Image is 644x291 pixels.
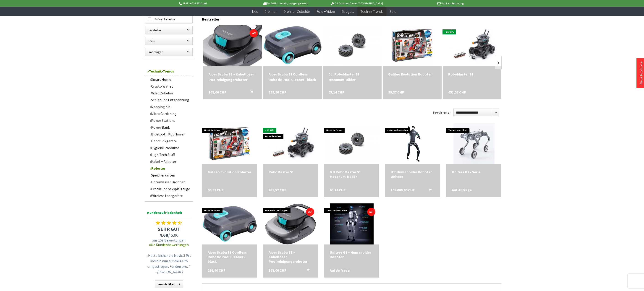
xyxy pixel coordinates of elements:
[202,206,257,242] img: Aiper Scuba E1 Cordless Robotic Pool Cleaner - black
[338,7,357,16] a: Gadgets
[147,144,193,151] a: Hygiene Produkte
[155,280,183,288] a: zum Artikel
[147,158,193,165] a: Kabel + Adapter
[147,110,193,117] a: Micro Gardening
[445,25,499,66] img: RoboMaster S1
[208,170,252,174] div: Galileo Evolution Roboter
[433,109,450,116] label: Sortierung:
[145,67,193,76] a: Technik-Trends
[330,170,374,179] a: DJI RoboMaster S1 Mecanum-Räder 65,14 CHF
[323,26,382,65] img: DJI RoboMaster S1 Mecanum-Räder
[202,12,501,24] div: Bestseller
[360,9,383,14] span: Technik-Trends
[269,89,286,95] span: 299,90 CHF
[423,188,434,194] button: In den Warenkorb
[330,250,374,259] a: Unitree G1 – Humanoider Roboter Auf Anfrage
[391,170,435,179] a: H1: Humanoider Roboter Unitree 105.000,00 CHF In den Warenkorb
[178,1,249,6] p: Hotline 032 511 11 03
[147,103,193,110] a: Mapping Kit
[448,71,496,77] a: RoboMaster S1 451,57 CHF
[263,26,322,65] img: Aiper Scuba E1 Cordless Robotic Pool Cleaner - black
[392,123,433,164] img: H1: Humanoider Roboter Unitree
[147,179,193,185] a: Unterwasser Drohnen
[145,26,192,34] label: Hersteller
[265,203,316,244] img: Aiper Scuba SE – Kabelloser Poolreinigungsroboter
[147,210,191,218] span: Kundenzufriedenheit
[391,170,435,179] div: H1: Humanoider Roboter Unitree
[249,1,321,6] p: Bis 16 Uhr bestellt, morgen geliefert.
[145,15,192,23] label: Sofort lieferbar
[245,89,256,95] button: In den Warenkorb
[328,71,376,82] a: DJI RoboMaster S1 Mecanum-Räder 65,14 CHF
[147,124,193,131] a: Power Bank
[209,71,256,82] a: Aiper Scuba SE – Kabelloser Poolreinigungsroboter 163,00 CHF In den Warenkorb
[147,76,193,83] a: Smart Home
[263,123,318,164] img: RoboMaster S1
[330,250,374,259] div: Unitree G1 – Humanoider Roboter
[145,48,192,56] label: Empfänger
[208,268,225,273] span: 299,90 CHF
[452,170,496,174] div: Unitree B2 - Serie
[328,89,344,95] span: 65,14 CHF
[147,138,193,144] a: Handfunkgeräte
[145,226,193,232] span: SEHR GUT
[321,1,392,6] p: DJI Drohnen Dealer [GEOGRAPHIC_DATA]
[341,9,354,14] span: Gadgets
[452,170,496,174] a: Unitree B2 - Serie Auf Anfrage
[453,123,495,164] img: Unitree B2 - Serie
[147,131,193,138] a: Bluetooth Kopfhörer
[448,89,466,95] span: 451,57 CHF
[147,192,193,199] a: Wireless Ladegeräte
[264,9,277,14] span: Drohnen
[147,172,193,179] a: Speicherkarten
[452,188,472,192] span: Auf Anfrage
[147,151,193,158] a: High Tech Stuff
[280,7,313,16] a: Drohnen Zubehör
[269,71,316,82] a: Aiper Scuba E1 Cordless Robotic Pool Cleaner - black 299,90 CHF
[269,268,286,273] span: 163,00 CHF
[386,7,400,16] a: Sale
[208,250,252,264] a: Aiper Scuba E1 Cordless Robotic Pool Cleaner - black 299,90 CHF
[269,71,316,82] div: Aiper Scuba E1 Cordless Robotic Pool Cleaner - black
[390,9,396,14] span: Sale
[391,188,415,192] span: 105.000,00 CHF
[269,188,286,192] span: 451,57 CHF
[209,71,256,82] div: Aiper Scuba SE – Kabelloser Poolreinigungsroboter
[269,170,313,174] a: RoboMaster S1 451,57 CHF
[160,232,168,238] span: 4.68
[284,9,310,14] span: Drohnen Zubehör
[330,188,346,192] span: 65,14 CHF
[269,170,313,174] div: RoboMaster S1
[388,89,404,95] span: 99,37 CHF
[301,268,312,274] button: In den Warenkorb
[324,125,379,162] img: DJI RoboMaster S1 Mecanum-Räder
[145,37,192,45] label: Preis
[330,268,350,273] span: Auf Anfrage
[392,25,433,66] img: Galileo Evolution Roboter
[392,1,463,6] p: Kauf auf Rechnung
[639,61,643,85] a: Neue Produkte
[145,232,193,238] span: / 5.00
[388,71,436,77] div: Galileo Evolution Roboter
[147,117,193,124] a: Power Stations
[147,90,193,96] a: Video Zubehör
[149,242,189,247] a: Alle Kundenbewertungen
[313,7,338,16] a: Foto + Video
[269,250,313,264] a: Aiper Scuba SE – Kabelloser Poolreinigungsroboter 163,00 CHF In den Warenkorb
[147,83,193,90] a: Crypto Wallet
[269,250,313,264] div: Aiper Scuba SE – Kabelloser Poolreinigungsroboter
[330,170,374,179] div: DJI RoboMaster S1 Mecanum-Räder
[208,250,252,264] div: Aiper Scuba E1 Cordless Robotic Pool Cleaner - black
[146,253,192,275] p: „Hatte bisher die Mavic 3 Pro und bin nun auf die 4 Pro umgestiegen. Für den pro...“ –
[357,7,386,16] a: Technik-Trends
[249,7,261,16] a: Neu
[147,185,193,192] a: Erotik und Sexspielzeuge
[317,9,335,14] span: Foto + Video
[209,123,250,164] img: Galileo Evolution Roboter
[147,96,193,103] a: Schlaf und Entspannung
[388,71,436,77] a: Galileo Evolution Roboter 99,37 CHF
[208,188,223,192] span: 99,37 CHF
[448,71,496,77] div: RoboMaster S1
[196,17,268,74] img: Aiper Scuba SE – Kabelloser Poolreinigungsroboter
[157,270,183,274] em: [PERSON_NAME]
